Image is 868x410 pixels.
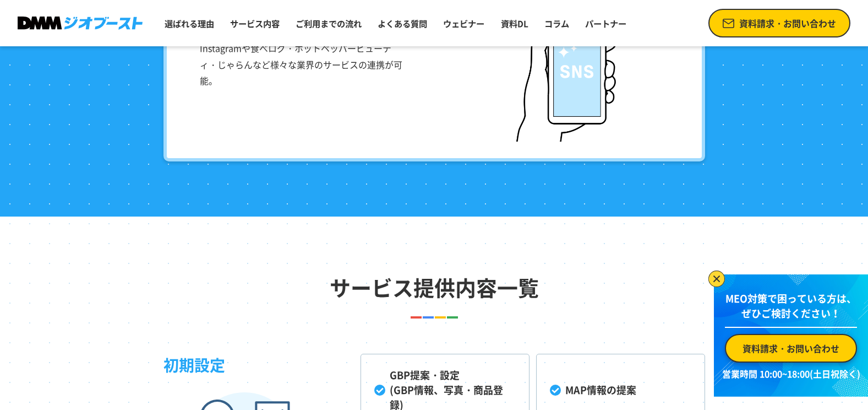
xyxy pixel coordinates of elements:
img: DMMジオブースト [18,17,143,30]
span: 資料請求・お問い合わせ [743,342,839,355]
img: バナーを閉じる [708,271,725,287]
span: 資料請求・お問い合わせ [739,17,836,30]
a: 資料請求・お問い合わせ [725,334,857,363]
p: MEO対策で困っている方は、 ぜひご検討ください！ [725,291,857,328]
a: よくある質問 [373,13,432,34]
a: ご利用までの流れ [291,13,366,34]
a: パートナー [581,13,631,34]
a: 選ばれる理由 [160,13,219,34]
a: 資料請求・お問い合わせ [708,9,850,37]
a: コラム [540,13,574,34]
a: ウェビナー [439,13,489,34]
a: 資料DL [496,13,533,34]
a: サービス内容 [226,13,284,34]
p: Instagramや食べログ・ホットペッパービューティ・じゃらんなど様々な業界のサービスの連携が可能。 [200,40,406,89]
p: 営業時間 10:00~18:00(土日祝除く) [720,367,861,380]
